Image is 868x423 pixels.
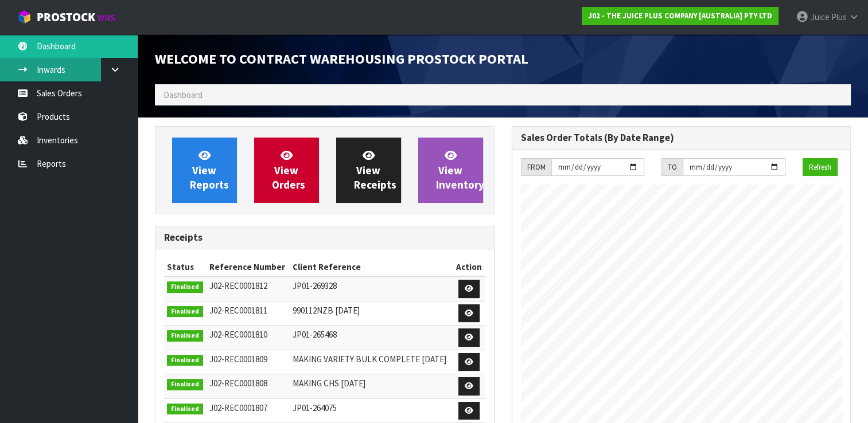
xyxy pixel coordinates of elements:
[521,132,842,143] h3: Sales Order Totals (By Date Range)
[167,306,203,318] span: Finalised
[254,138,319,203] a: ViewOrders
[293,329,337,340] span: JP01-265468
[811,11,830,22] span: Juice
[98,13,115,23] small: WMS
[272,148,305,191] span: View Orders
[803,158,838,177] button: Refresh
[293,280,337,291] span: JP01-269328
[418,138,483,203] a: ViewInventory
[209,280,267,291] span: J02-REC0001812
[336,138,401,203] a: ViewReceipts
[167,330,203,342] span: Finalised
[167,404,203,415] span: Finalised
[293,354,446,365] span: MAKING VARIETY BULK COMPLETE [DATE]
[164,89,203,100] span: Dashboard
[167,281,203,293] span: Finalised
[172,138,237,203] a: ViewReports
[155,50,528,68] span: Welcome to Contract Warehousing ProStock Portal
[167,379,203,390] span: Finalised
[354,148,396,191] span: View Receipts
[588,11,772,21] strong: J02 - THE JUICE PLUS COMPANY [AUSTRALIA] PTY LTD
[209,329,267,340] span: J02-REC0001810
[209,402,267,413] span: J02-REC0001807
[37,10,95,25] span: ProStock
[436,148,484,191] span: View Inventory
[831,11,847,22] span: Plus
[290,258,453,276] th: Client Reference
[521,158,551,177] div: FROM
[293,378,365,389] span: MAKING CHS [DATE]
[453,258,485,276] th: Action
[17,10,32,24] img: cube-alt.png
[207,258,290,276] th: Reference Number
[164,258,207,276] th: Status
[164,232,485,243] h3: Receipts
[293,305,360,316] span: 990112NZB [DATE]
[190,148,229,191] span: View Reports
[293,402,337,413] span: JP01-264075
[661,158,683,177] div: TO
[209,378,267,389] span: J02-REC0001808
[167,355,203,366] span: Finalised
[209,305,267,316] span: J02-REC0001811
[209,354,267,365] span: J02-REC0001809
